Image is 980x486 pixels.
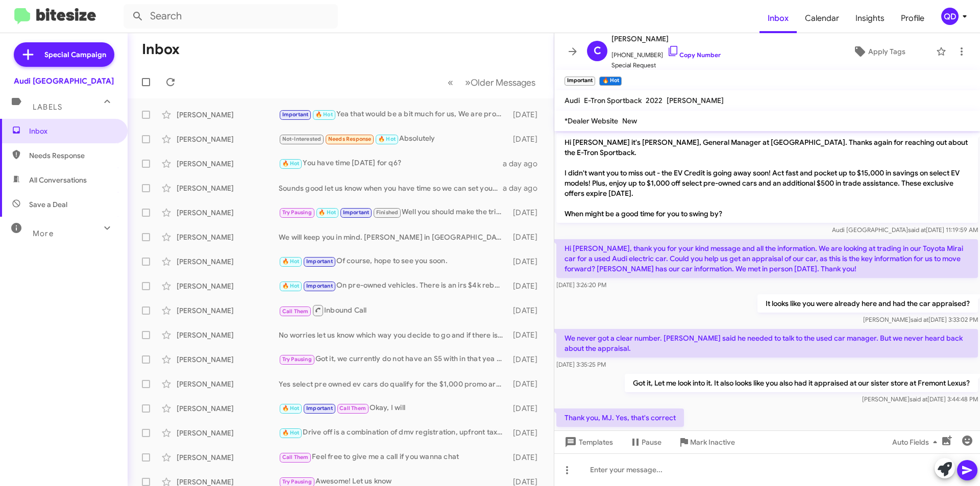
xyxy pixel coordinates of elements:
button: Next [459,72,542,93]
div: Sounds good let us know when you have time so we can set you an appointment. [279,183,503,193]
div: [PERSON_NAME] [177,305,279,316]
button: Previous [442,72,459,93]
div: Well you should make the trip because we have agreed numbers even if you both show up at the same... [279,207,508,218]
nav: Page navigation example [442,72,542,93]
span: [DATE] 3:46:31 PM [556,430,605,438]
span: Mark Inactive [690,433,735,451]
span: Pause [642,433,661,451]
button: Apply Tags [826,42,931,61]
div: [PERSON_NAME] [177,379,279,389]
span: [DATE] 3:26:20 PM [556,281,606,289]
span: said at [908,226,926,234]
div: Inbound Call [279,304,508,317]
span: Try Pausing [282,356,312,363]
p: Got it, Let me look into it. It also looks like you also had it appraised at our sister store at ... [625,374,978,392]
div: [PERSON_NAME] [177,330,279,340]
span: 🔥 Hot [315,111,333,118]
span: Call Them [282,454,309,461]
div: [DATE] [508,257,546,267]
div: [PERSON_NAME] [177,281,279,291]
span: Important [282,111,309,118]
span: Needs Response [328,136,372,142]
div: [PERSON_NAME] [177,403,279,414]
span: Important [343,209,370,216]
span: Try Pausing [282,209,312,216]
div: You have time [DATE] for q6? [279,158,503,169]
span: Auto Fields [892,433,941,451]
div: Audi [GEOGRAPHIC_DATA] [14,76,114,86]
div: [DATE] [508,305,546,316]
span: Important [306,405,333,412]
small: Important [565,76,595,86]
span: Save a Deal [29,199,67,210]
div: [PERSON_NAME] [177,354,279,365]
div: Got it, we currently do not have an S5 with in that yea range but I will keep my eye out if we ev... [279,353,508,365]
span: [PERSON_NAME] [DATE] 3:33:02 PM [863,316,978,323]
span: Try Pausing [282,478,312,485]
div: [DATE] [508,452,546,463]
div: [PERSON_NAME] [177,208,279,218]
p: It looks like you were already here and had the car appraised? [757,294,978,313]
div: [DATE] [508,403,546,414]
p: Hi [PERSON_NAME], thank you for your kind message and all the information. We are looking at trad... [556,239,978,278]
span: [DATE] 3:35:25 PM [556,361,606,368]
span: said at [911,316,928,323]
span: More [33,229,54,238]
span: [PERSON_NAME] [667,96,724,105]
span: Important [306,283,333,289]
div: Of course, hope to see you soon. [279,255,508,267]
span: Audi [GEOGRAPHIC_DATA] [DATE] 11:19:59 AM [832,226,978,234]
div: Yea that would be a bit much for us, We are probably somewhere in the 5k range. [279,109,508,120]
button: Mark Inactive [670,433,743,451]
div: No worries let us know which way you decide to go and if there is anything we can do to help make... [279,330,508,340]
div: [DATE] [508,281,546,291]
span: Not-Interested [282,136,322,142]
span: Older Messages [471,77,535,88]
span: Special Campaign [44,49,106,60]
span: 🔥 Hot [282,429,300,436]
div: [DATE] [508,379,546,389]
div: On pre-owned vehicles. There is an irs $4k rebate for people who qualify. [279,280,508,292]
p: Thank you, MJ. Yes, that's correct [556,408,684,427]
span: 🔥 Hot [282,283,300,289]
div: [DATE] [508,232,546,242]
div: We will keep you in mind. [PERSON_NAME] in [GEOGRAPHIC_DATA] service is one of the best and we ar... [279,232,508,242]
small: 🔥 Hot [599,76,621,86]
a: Profile [893,4,933,33]
p: Hi [PERSON_NAME] it's [PERSON_NAME], General Manager at [GEOGRAPHIC_DATA]. Thanks again for reach... [556,133,978,223]
div: [PERSON_NAME] [177,452,279,463]
span: Inbox [29,126,116,136]
span: All Conversations [29,175,87,185]
div: [PERSON_NAME] [177,110,279,120]
button: Pause [621,433,670,451]
div: Yes select pre owned ev cars do qualify for the $1,000 promo are you able to come in this weekend? [279,379,508,389]
a: Special Campaign [14,42,114,67]
div: Feel free to give me a call if you wanna chat [279,451,508,463]
div: [PERSON_NAME] [177,232,279,242]
span: Call Them [339,405,366,412]
a: Inbox [759,4,797,33]
span: [PERSON_NAME] [DATE] 3:44:48 PM [862,395,978,403]
span: E-Tron Sportback [584,96,642,105]
span: said at [910,395,927,403]
span: 🔥 Hot [282,160,300,167]
a: Copy Number [667,51,721,59]
div: a day ago [503,159,546,169]
span: 2022 [646,96,663,105]
span: Special Request [611,60,721,70]
div: [DATE] [508,428,546,438]
span: Audi [565,96,580,105]
span: [PHONE_NUMBER] [611,45,721,60]
span: Call Them [282,308,309,315]
a: Insights [847,4,893,33]
button: Templates [554,433,621,451]
a: Calendar [797,4,847,33]
span: « [448,76,453,89]
h1: Inbox [142,41,180,58]
span: *Dealer Website [565,116,618,125]
span: 🔥 Hot [282,258,300,265]
span: » [465,76,471,89]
